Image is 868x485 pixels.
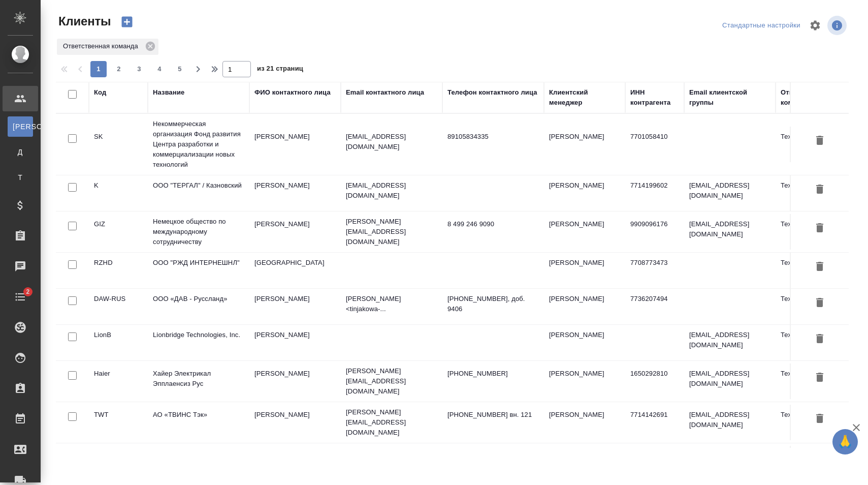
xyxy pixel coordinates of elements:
td: ООО «СКФ» [148,446,249,481]
button: Удалить [811,180,828,199]
div: Ответственная команда [781,87,852,108]
td: [PERSON_NAME] [249,325,341,360]
button: Удалить [811,258,828,277]
p: [PERSON_NAME][EMAIL_ADDRESS][DOMAIN_NAME] [346,217,437,247]
td: Немецкое общество по международному сотрудничеству [148,211,249,252]
td: [PERSON_NAME] [249,175,341,211]
button: Создать [115,13,139,31]
td: Технический [776,363,857,399]
td: [PERSON_NAME] [544,325,625,360]
span: 🙏 [837,431,854,452]
div: Название [153,87,184,98]
td: Хайер Электрикал Эпплаенсиз Рус [148,363,249,399]
span: Посмотреть информацию [827,16,849,35]
p: [PHONE_NUMBER] вн. 121 [447,410,539,420]
td: [PERSON_NAME] [544,127,625,162]
button: Удалить [811,294,828,313]
td: Lionbridge Technologies, Inc. [148,325,249,360]
td: 7708773473 [625,253,684,288]
div: split button [720,18,803,34]
span: [PERSON_NAME] [13,122,28,132]
a: [PERSON_NAME] [8,116,33,137]
div: Ответственная команда [57,39,158,55]
td: [PERSON_NAME] [544,253,625,288]
span: 2 [111,64,127,74]
td: 7736207494 [625,289,684,324]
td: DAW-RUS [89,289,148,324]
a: Д [8,142,33,162]
p: 8 499 246 9090 [447,219,539,229]
span: 2 [20,287,36,297]
td: 7714142691 [625,405,684,440]
td: Технический [776,214,857,250]
button: Удалить [811,132,828,150]
button: Удалить [811,219,828,238]
span: из 21 страниц [257,63,303,77]
td: [PERSON_NAME] [544,405,625,440]
td: Некоммерческая организация Фонд развития Центра разработки и коммерциализации новых технологий [148,114,249,175]
td: Технический [776,127,857,162]
td: SKF [89,446,148,481]
p: [EMAIL_ADDRESS][DOMAIN_NAME] [346,180,437,201]
span: 5 [172,64,188,74]
p: [PHONE_NUMBER] [447,369,539,379]
a: 2 [3,284,38,310]
td: [PERSON_NAME] [249,405,341,440]
td: [EMAIL_ADDRESS][DOMAIN_NAME] [684,175,776,211]
td: Технический [776,175,857,211]
td: [EMAIL_ADDRESS][DOMAIN_NAME] [684,446,776,481]
a: Т [8,167,33,188]
td: 7804460890 [625,446,684,481]
td: [EMAIL_ADDRESS][DOMAIN_NAME] [684,214,776,250]
p: [PERSON_NAME] <tinjakowa-... [346,294,437,314]
td: RZHD [89,253,148,288]
td: [GEOGRAPHIC_DATA] [249,253,341,288]
td: 7701058410 [625,127,684,162]
td: Технический [776,325,857,360]
td: Haier [89,363,148,399]
td: [EMAIL_ADDRESS][DOMAIN_NAME] [684,405,776,440]
td: Технический [776,253,857,288]
button: Удалить [811,369,828,387]
p: [PHONE_NUMBER], доб. 9406 [447,294,539,314]
td: GIZ [89,214,148,250]
td: [PERSON_NAME] [544,446,625,481]
td: [PERSON_NAME] [544,363,625,399]
td: 7714199602 [625,175,684,211]
td: АО «ТВИНС Тэк» [148,405,249,440]
td: K [89,175,148,211]
button: 2 [111,61,127,77]
td: ООО «ДАВ - Руссланд» [148,289,249,324]
div: ИНН контрагента [630,87,679,108]
p: [PERSON_NAME][EMAIL_ADDRESS][DOMAIN_NAME] [346,366,437,397]
td: ООО "РЖД ИНТЕРНЕШНЛ" [148,253,249,288]
td: Технический [776,289,857,324]
td: [PERSON_NAME] [544,214,625,250]
div: Email контактного лица [346,87,424,98]
td: [PERSON_NAME] [249,289,341,324]
div: Код [94,87,106,98]
span: Д [13,147,28,157]
span: Настроить таблицу [803,13,827,38]
span: 3 [131,64,147,74]
div: Email клиентской группы [689,87,770,108]
p: Ответственная команда [63,41,142,51]
div: ФИО контактного лица [254,87,331,98]
td: [PERSON_NAME] [249,127,341,162]
button: Удалить [811,330,828,349]
button: 🙏 [832,429,858,454]
span: Клиенты [56,13,111,29]
button: 3 [131,61,147,77]
span: Т [13,172,28,183]
td: LionB [89,325,148,360]
td: [EMAIL_ADDRESS][DOMAIN_NAME] [684,363,776,399]
p: [PERSON_NAME][EMAIL_ADDRESS][DOMAIN_NAME] [346,407,437,438]
td: 1650292810 [625,363,684,399]
div: Телефон контактного лица [447,87,537,98]
td: [PERSON_NAME] [249,363,341,399]
span: 4 [151,64,168,74]
button: 5 [172,61,188,77]
td: TWT [89,405,148,440]
p: [EMAIL_ADDRESS][DOMAIN_NAME] [346,132,437,152]
td: Технический [776,405,857,440]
